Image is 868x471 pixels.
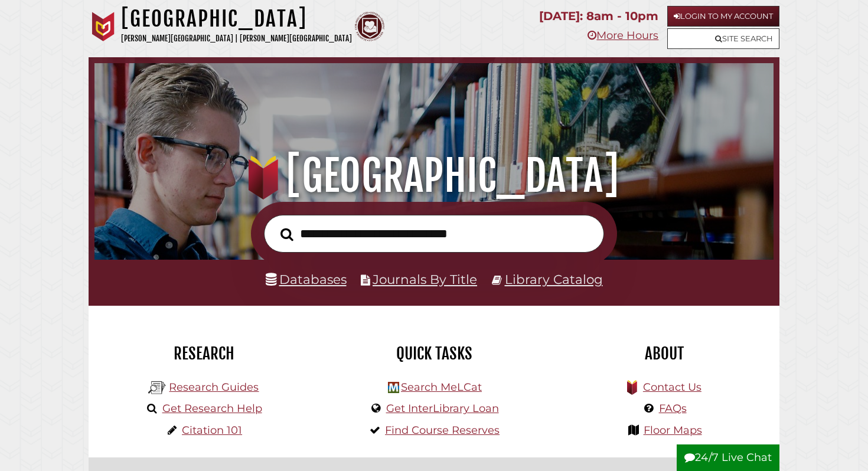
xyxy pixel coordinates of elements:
a: Get Research Help [162,402,262,415]
a: Databases [266,272,347,287]
a: Research Guides [169,381,259,394]
a: Citation 101 [182,424,242,437]
h1: [GEOGRAPHIC_DATA] [107,150,761,202]
a: Find Course Reserves [385,424,500,437]
h2: Research [97,344,310,364]
a: Journals By Title [373,272,477,287]
a: Library Catalog [505,272,603,287]
button: Search [275,224,299,244]
h1: [GEOGRAPHIC_DATA] [121,6,352,32]
a: Search MeLCat [401,381,482,394]
p: [PERSON_NAME][GEOGRAPHIC_DATA] | [PERSON_NAME][GEOGRAPHIC_DATA] [121,32,352,45]
a: Contact Us [643,381,701,394]
a: Floor Maps [644,424,702,437]
img: Hekman Library Logo [148,379,166,397]
img: Calvin University [89,12,118,41]
i: Search [280,227,293,241]
a: Get InterLibrary Loan [386,402,499,415]
a: FAQs [659,402,687,415]
img: Hekman Library Logo [388,382,399,393]
img: Calvin Theological Seminary [355,12,384,41]
h2: About [558,344,771,364]
a: Login to My Account [667,6,779,27]
a: Site Search [667,28,779,49]
p: [DATE]: 8am - 10pm [539,6,658,27]
a: More Hours [588,29,658,42]
h2: Quick Tasks [328,344,540,364]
